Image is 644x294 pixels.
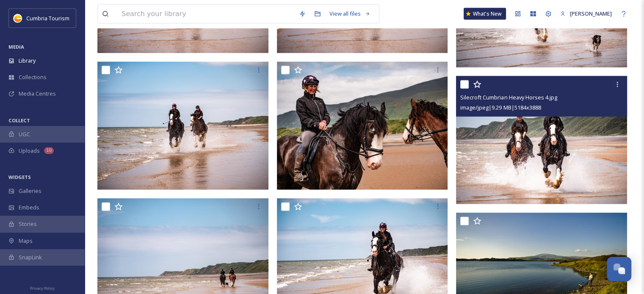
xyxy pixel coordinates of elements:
span: MEDIA [8,44,24,50]
span: [PERSON_NAME] [570,10,612,17]
div: 10 [44,147,54,154]
span: image/jpeg | 9.29 MB | 5184 x 3888 [460,104,541,111]
span: Library [19,57,36,65]
span: Cumbria Tourism [26,14,69,22]
span: WIDGETS [8,174,31,180]
span: Maps [19,237,33,245]
span: Galleries [19,187,41,195]
a: Privacy Policy [30,283,55,293]
a: What's New [464,8,506,20]
span: SnapLink [19,253,42,261]
span: Embeds [19,203,39,212]
span: Privacy Policy [30,286,55,291]
img: Silecroft Cumbrian Heavy Horses 24.jpg [97,62,268,190]
a: View all files [325,5,375,22]
span: COLLECT [8,117,30,124]
span: Silecroft Cumbrian Heavy Horses 4.jpg [460,93,557,101]
span: UGC [19,130,30,138]
span: Stories [19,220,37,228]
span: Uploads [19,147,40,155]
span: Media Centres [19,90,56,98]
a: [PERSON_NAME] [556,5,616,22]
button: Open Chat [607,257,631,281]
img: images.jpg [14,14,22,22]
img: Silecroft Cumbrian Heavy Horses 3.jpg [277,62,448,190]
span: Collections [19,73,47,81]
input: Search your library [117,5,295,23]
img: Silecroft Cumbrian Heavy Horses 4.jpg [456,76,627,204]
